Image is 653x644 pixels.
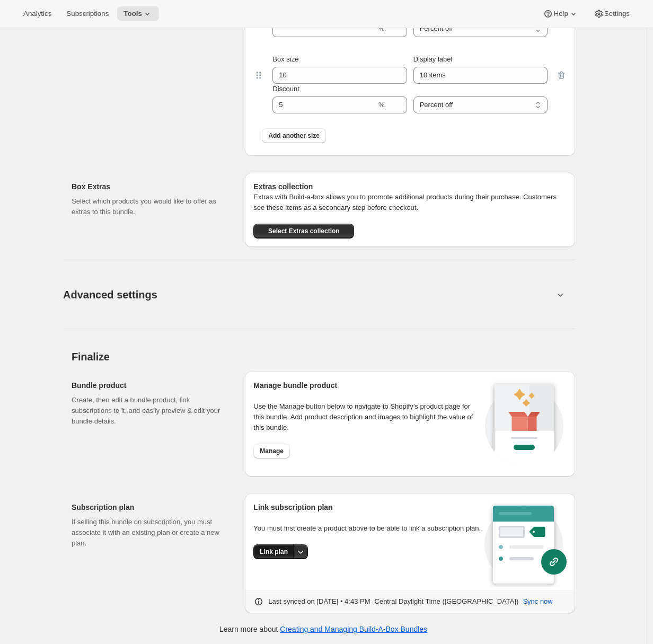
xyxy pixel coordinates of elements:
input: Box size [272,67,391,84]
h6: Extras collection [253,181,567,192]
p: Select which products you would like to offer as extras to this bundle. [72,196,228,217]
button: Subscriptions [60,6,115,21]
button: Analytics [17,6,58,21]
button: Sync now [516,593,559,610]
span: Analytics [23,10,51,18]
button: Tools [117,6,159,21]
button: More actions [293,544,308,559]
span: Discount [272,85,299,93]
span: Manage [260,447,284,455]
h2: Manage bundle product [253,380,482,391]
span: Help [553,10,568,18]
span: Tools [123,10,142,18]
p: Create, then edit a bundle product, link subscriptions to it, and easily preview & edit your bund... [72,395,228,427]
span: % [378,101,385,109]
p: You must first create a product above to be able to link a subscription plan. [253,523,484,534]
span: % [378,24,385,32]
span: Subscriptions [66,10,109,18]
h2: Box Extras [72,181,228,192]
h2: Finalize [72,350,575,363]
button: Advanced settings [57,274,560,315]
a: Creating and Managing Build-A-Box Bundles [280,625,427,633]
button: Manage [253,444,290,458]
p: Learn more about [219,624,427,634]
p: Use the Manage button below to navigate to Shopify’s product page for this bundle. Add product de... [253,401,482,433]
h2: Bundle product [72,380,228,391]
span: Sync now [523,596,552,607]
span: Settings [604,10,630,18]
button: Select Extras collection [253,224,354,239]
p: Last synced on [DATE] • 4:43 PM [268,596,370,607]
button: Add another size [262,128,326,143]
span: Add another size [268,131,320,140]
button: Help [536,6,585,21]
h2: Subscription plan [72,502,228,513]
button: Link plan [253,544,294,559]
span: Advanced settings [63,286,157,303]
input: Display label [413,67,548,84]
p: Central Daylight Time ([GEOGRAPHIC_DATA]) [375,596,519,607]
span: Display label [413,55,453,63]
p: Extras with Build-a-box allows you to promote additional products during their purchase. Customer... [253,192,567,213]
h2: Link subscription plan [253,502,484,513]
p: If selling this bundle on subscription, you must associate it with an existing plan or create a n... [72,517,228,549]
span: Link plan [260,548,288,556]
span: Box size [272,55,298,63]
button: Settings [587,6,636,21]
span: Select Extras collection [268,227,340,235]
